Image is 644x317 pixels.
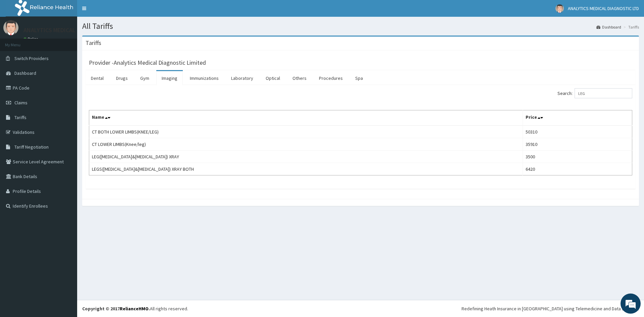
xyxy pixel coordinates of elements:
td: 6420 [523,163,632,175]
div: Minimize live chat window [110,3,126,19]
span: ANALYTICS MEDICAL DIAGNOSTIC LTD [568,5,639,11]
img: User Image [3,20,18,35]
label: Search: [557,88,632,98]
textarea: Type your message and hit 'Enter' [3,183,128,207]
a: Laboratory [226,71,259,85]
a: RelianceHMO [120,306,149,312]
strong: Copyright © 2017 . [82,306,150,312]
div: Chat with us now [35,38,113,46]
img: User Image [555,4,564,13]
a: Optical [260,71,285,85]
a: Online [23,37,40,41]
li: Tariffs [622,24,639,30]
td: LEG([MEDICAL_DATA]&[MEDICAL_DATA]) XRAY [89,151,523,163]
span: Claims [14,100,28,106]
a: Imaging [156,71,183,85]
span: Dashboard [14,70,36,76]
p: ANALYTICS MEDICAL DIAGNOSTIC LTD [23,27,120,33]
a: Drugs [111,71,133,85]
img: d_794563401_company_1708531726252_794563401 [12,34,27,50]
a: Procedures [314,71,348,85]
div: Redefining Heath Insurance in [GEOGRAPHIC_DATA] using Telemedicine and Data Science! [462,305,639,312]
td: CT BOTH LOWER LIMBS(KNEE/LEG) [89,125,523,138]
span: Switch Providers [14,55,49,61]
a: Immunizations [184,71,224,85]
span: Tariffs [14,114,26,120]
a: Dashboard [596,24,621,30]
th: Price [523,110,632,126]
th: Name [89,110,523,126]
span: Tariff Negotiation [14,144,49,150]
footer: All rights reserved. [77,300,644,317]
td: 50310 [523,125,632,138]
input: Search: [575,88,632,98]
a: Gym [135,71,155,85]
h3: Provider - Analytics Medical Diagnostic Limited [89,60,206,66]
h1: All Tariffs [82,22,639,31]
td: LEGS([MEDICAL_DATA]&[MEDICAL_DATA]) XRAY BOTH [89,163,523,175]
a: Spa [350,71,368,85]
a: Others [287,71,312,85]
h3: Tariffs [86,40,101,46]
td: 3500 [523,151,632,163]
td: 35910 [523,138,632,151]
span: We're online! [39,85,93,152]
td: CT LOWER LIMBS(Knee/leg) [89,138,523,151]
a: Dental [86,71,109,85]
